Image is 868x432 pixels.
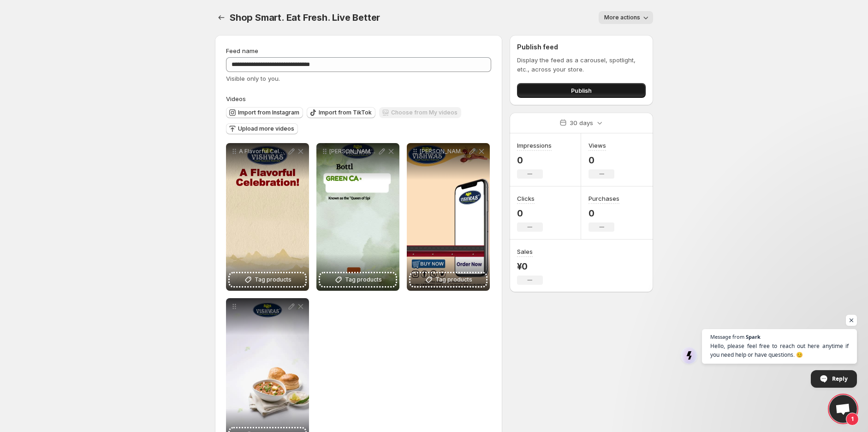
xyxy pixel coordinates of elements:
[239,148,287,155] p: A Flavorful Celebration Experience the Traditional Indian Taste with [PERSON_NAME] Spices
[345,275,382,284] span: Tag products
[420,148,468,155] p: [PERSON_NAME] Kitchen King [PERSON_NAME] Kitchen King [PERSON_NAME]
[226,143,309,291] div: A Flavorful Celebration Experience the Traditional Indian Taste with [PERSON_NAME] SpicesTag prod...
[589,208,619,219] p: 0
[238,109,299,116] span: Import from Instagram
[226,75,280,82] span: Visible only to you.
[230,12,380,23] span: Shop Smart. Eat Fresh. Live Better
[604,14,640,21] span: More actions
[517,55,646,74] p: Display the feed as a carousel, spotlight, etc., across your store.
[226,107,303,118] button: Import from Instagram
[307,107,375,118] button: Import from TikTok
[255,275,291,284] span: Tag products
[589,155,614,166] p: 0
[407,143,490,291] div: [PERSON_NAME] Kitchen King [PERSON_NAME] Kitchen King [PERSON_NAME]Tag products
[829,395,857,423] div: Open chat
[517,208,543,219] p: 0
[710,342,849,359] span: Hello, please feel free to reach out here anytime if you need help or have questions. 😊
[517,247,533,256] h3: Sales
[599,11,653,24] button: More actions
[517,194,535,203] h3: Clicks
[226,95,246,102] span: Videos
[435,275,472,284] span: Tag products
[570,118,593,127] p: 30 days
[230,273,305,286] button: Tag products
[832,371,848,387] span: Reply
[215,11,228,24] button: Settings
[517,42,646,52] h2: Publish feed
[517,155,552,166] p: 0
[410,273,486,286] button: Tag products
[517,261,543,272] p: ¥0
[589,141,606,150] h3: Views
[517,141,552,150] h3: Impressions
[319,109,372,116] span: Import from TikTok
[226,123,298,134] button: Upload more videos
[746,334,761,339] span: Spark
[710,334,744,339] span: Message from
[316,143,399,291] div: [PERSON_NAME] Brown CardamomTag products
[589,194,619,203] h3: Purchases
[320,273,396,286] button: Tag products
[226,47,258,54] span: Feed name
[517,83,646,98] button: Publish
[329,148,377,155] p: [PERSON_NAME] Brown Cardamom
[846,413,859,426] span: 1
[238,125,294,132] span: Upload more videos
[571,86,592,95] span: Publish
